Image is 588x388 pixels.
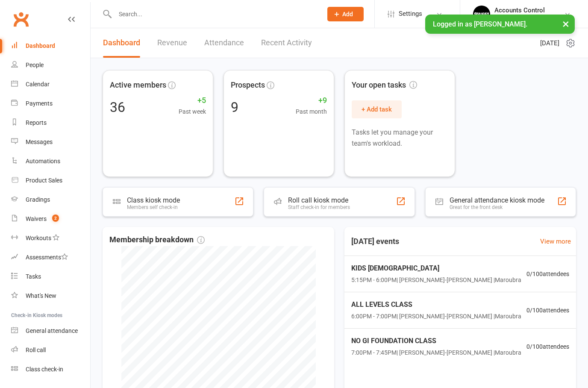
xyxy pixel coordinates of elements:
[26,273,41,280] div: Tasks
[26,42,55,49] div: Dashboard
[288,196,350,204] div: Roll call kiosk mode
[10,9,32,30] a: Clubworx
[494,14,545,22] div: [PERSON_NAME]
[11,94,90,113] a: Payments
[433,20,527,28] span: Logged in as [PERSON_NAME].
[288,204,350,210] div: Staff check-in for members
[11,171,90,190] a: Product Sales
[52,215,59,222] span: 2
[109,234,205,246] span: Membership breakdown
[26,292,56,299] div: What's New
[11,248,90,267] a: Assessments
[11,36,90,56] a: Dashboard
[26,235,51,241] div: Workouts
[26,215,47,222] div: Waivers
[526,269,569,279] span: 0 / 100 attendees
[473,6,490,23] img: thumb_image1701918351.png
[450,196,544,204] div: General attendance kiosk mode
[351,275,521,285] span: 5:15PM - 6:00PM | [PERSON_NAME]-[PERSON_NAME] | Maroubra
[344,234,406,249] h3: [DATE] events
[26,138,53,145] div: Messages
[179,94,206,107] span: +5
[11,267,90,286] a: Tasks
[11,286,90,306] a: What's New
[231,79,265,91] span: Prospects
[110,79,166,91] span: Active members
[11,56,90,75] a: People
[26,254,68,261] div: Assessments
[103,28,140,58] a: Dashboard
[352,127,448,149] p: Tasks let you manage your team's workload.
[112,8,316,20] input: Search...
[327,7,364,21] button: Add
[110,100,125,114] div: 36
[342,11,353,18] span: Add
[26,81,50,88] div: Calendar
[11,75,90,94] a: Calendar
[351,299,521,310] span: ALL LEVELS CLASS
[540,236,571,247] a: View more
[494,6,545,14] div: Accounts Control
[26,177,62,184] div: Product Sales
[11,229,90,248] a: Workouts
[296,94,327,107] span: +9
[127,196,180,204] div: Class kiosk mode
[352,79,417,91] span: Your open tasks
[11,321,90,341] a: General attendance kiosk mode
[127,204,180,210] div: Members self check-in
[450,204,544,210] div: Great for the front desk
[352,100,402,118] button: + Add task
[157,28,187,58] a: Revenue
[179,107,206,116] span: Past week
[231,100,238,114] div: 9
[11,360,90,379] a: Class kiosk mode
[26,119,47,126] div: Reports
[296,107,327,116] span: Past month
[11,209,90,229] a: Waivers 2
[526,342,569,351] span: 0 / 100 attendees
[540,38,559,48] span: [DATE]
[26,100,53,107] div: Payments
[11,113,90,132] a: Reports
[11,152,90,171] a: Automations
[351,348,521,357] span: 7:00PM - 7:45PM | [PERSON_NAME]-[PERSON_NAME] | Maroubra
[26,327,78,334] div: General attendance
[26,366,63,373] div: Class check-in
[26,347,46,353] div: Roll call
[399,4,422,24] span: Settings
[26,62,44,68] div: People
[204,28,244,58] a: Attendance
[526,306,569,315] span: 0 / 100 attendees
[351,312,521,321] span: 6:00PM - 7:00PM | [PERSON_NAME]-[PERSON_NAME] | Maroubra
[26,158,60,165] div: Automations
[11,341,90,360] a: Roll call
[558,15,573,33] button: ×
[351,335,521,347] span: NO GI FOUNDATION CLASS
[26,196,50,203] div: Gradings
[11,132,90,152] a: Messages
[351,263,521,274] span: KIDS [DEMOGRAPHIC_DATA]
[11,190,90,209] a: Gradings
[261,28,312,58] a: Recent Activity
